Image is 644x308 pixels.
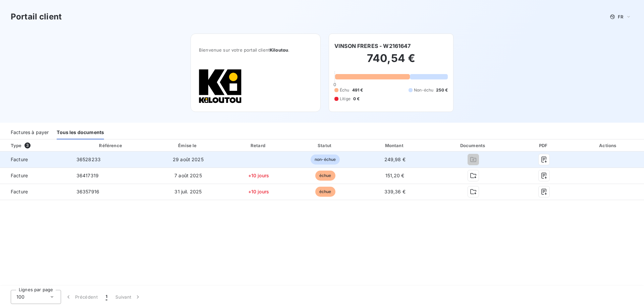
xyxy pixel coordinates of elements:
button: Suivant [111,290,145,304]
h6: VINSON FRERES - W2161647 [334,42,411,50]
span: 0 € [353,96,360,102]
span: 29 août 2025 [173,157,204,162]
span: Bienvenue sur votre portail client . [199,47,312,53]
span: 249,98 € [384,157,406,162]
button: 1 [102,290,111,304]
span: 491 € [352,87,363,93]
div: Montant [360,142,430,149]
span: 7 août 2025 [174,173,202,178]
span: 3 [24,142,31,148]
span: non-échue [311,155,340,165]
span: Facture [5,188,66,195]
span: Kiloutou [270,47,288,53]
span: 36417319 [76,173,99,178]
button: Précédent [61,290,102,304]
span: 0 [333,82,336,87]
span: 250 € [436,87,448,93]
span: FR [618,14,623,19]
div: Actions [574,142,643,149]
span: +10 jours [248,189,269,194]
span: 100 [16,294,24,300]
span: 36357916 [76,189,99,194]
div: Factures à payer [11,125,49,139]
div: Type [7,142,70,149]
span: 339,36 € [384,189,406,194]
h2: 740,54 € [334,52,448,72]
span: 36528233 [76,157,101,162]
span: échue [315,187,335,197]
h3: Portail client [11,11,62,23]
span: Litige [340,96,351,102]
img: Company logo [199,69,242,104]
span: 31 juil. 2025 [174,189,202,194]
span: 1 [106,294,107,300]
div: Documents [433,142,514,149]
div: PDF [516,142,571,149]
div: Tous les documents [57,125,104,139]
span: Facture [5,172,66,179]
span: Échu [340,87,350,93]
span: Non-échu [414,87,433,93]
div: Référence [99,143,122,148]
span: échue [315,171,335,181]
div: Statut [293,142,357,149]
span: 151,20 € [385,173,404,178]
span: +10 jours [248,173,269,178]
div: Émise le [153,142,223,149]
div: Retard [226,142,291,149]
span: Facture [5,156,66,163]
